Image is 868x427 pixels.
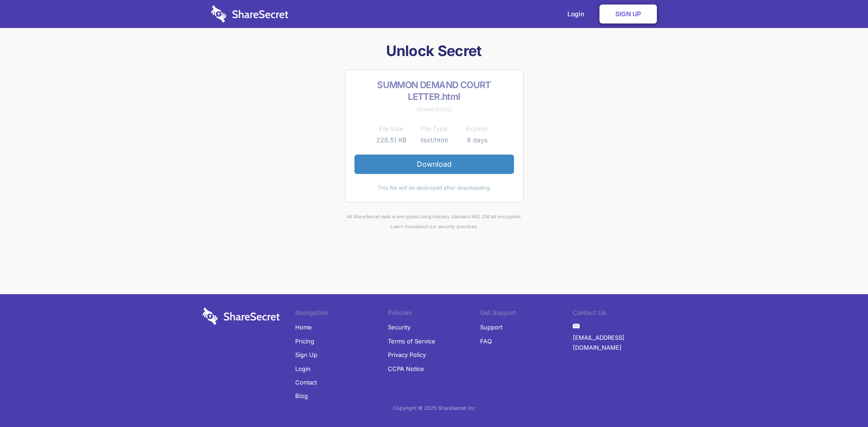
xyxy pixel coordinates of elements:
[203,308,280,325] img: logo-wordmark-white-trans-d4663122ce5f474addd5e946df7df03e33cb6a1c49d2221995e7729f52c070b2.svg
[573,308,665,320] li: Contact Us
[295,375,317,389] a: Contact
[295,334,314,348] a: Pricing
[370,135,413,145] td: 228.51 KB
[295,389,308,403] a: Blog
[354,183,514,193] div: This file will be destroyed after downloading.
[456,135,499,145] td: 6 days
[413,135,456,145] td: text/html
[599,5,657,23] a: Sign Up
[388,308,481,320] li: Policies
[388,362,424,375] a: CCPA Notice
[456,123,499,134] th: Expires
[295,308,388,320] li: Navigation
[211,5,288,23] img: logo-wordmark-white-trans-d4663122ce5f474addd5e946df7df03e33cb6a1c49d2221995e7729f52c070b2.svg
[480,308,573,320] li: Get Support
[480,320,502,334] a: Support
[295,362,311,375] a: Login
[354,79,514,103] h2: SUMMON DEMAND COURT LETTER.html
[370,123,413,134] th: File Size
[354,104,514,114] div: Shared [DATE]
[199,42,669,61] h1: Unlock Secret
[295,320,312,334] a: Home
[413,123,456,134] th: File Type
[199,211,669,232] div: All ShareSecret data is encrypted using industry standard AES 256 bit encryption. about our secur...
[388,334,435,348] a: Terms of Service
[354,155,514,174] a: Download
[480,334,492,348] a: FAQ
[388,320,410,334] a: Security
[391,224,416,229] a: Learn more
[573,331,665,355] a: [EMAIL_ADDRESS][DOMAIN_NAME]
[295,348,317,361] a: Sign Up
[388,348,426,361] a: Privacy Policy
